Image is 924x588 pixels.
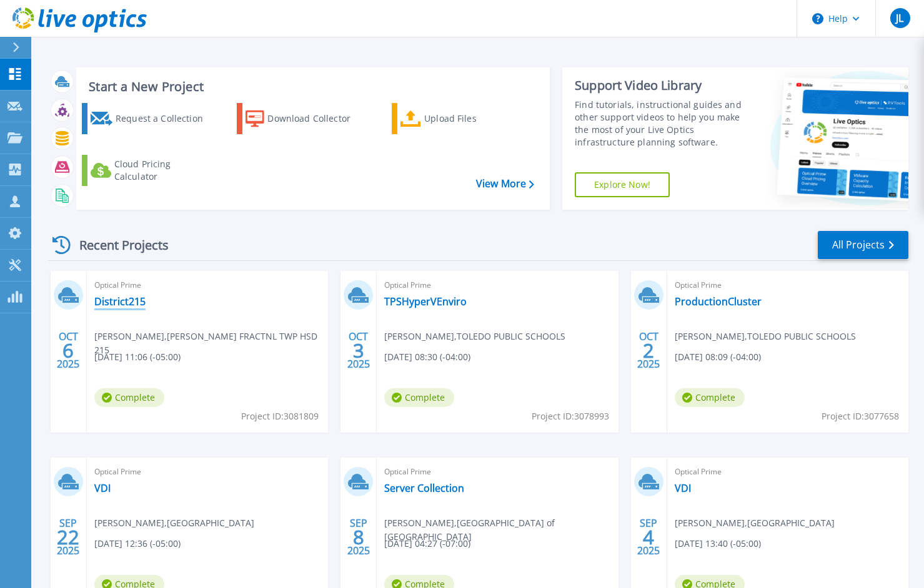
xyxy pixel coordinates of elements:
[675,295,762,308] a: ProductionCluster
[94,537,181,551] span: [DATE] 12:36 (-05:00)
[116,106,207,131] div: Request a Collection
[114,158,207,183] div: Cloud Pricing Calculator
[48,230,186,260] div: Recent Projects
[94,388,164,407] span: Complete
[347,328,370,373] div: OCT 2025
[94,350,181,364] span: [DATE] 11:06 (-05:00)
[675,482,691,494] a: VDI
[94,330,328,357] span: [PERSON_NAME] , [PERSON_NAME] FRACTNL TWP HSD 215
[384,516,618,544] span: [PERSON_NAME] , [GEOGRAPHIC_DATA] of [GEOGRAPHIC_DATA]
[89,80,534,94] h3: Start a New Project
[353,532,364,542] span: 8
[675,537,761,551] span: [DATE] 13:40 (-05:00)
[94,482,111,494] a: VDI
[94,278,320,292] span: Optical Prime
[353,345,364,356] span: 3
[424,106,517,131] div: Upload Files
[94,516,254,530] span: [PERSON_NAME] , [GEOGRAPHIC_DATA]
[237,103,365,134] a: Download Collector
[575,172,670,197] a: Explore Now!
[384,350,470,364] span: [DATE] 08:30 (-04:00)
[347,514,370,560] div: SEP 2025
[896,13,903,23] span: JL
[532,409,609,423] span: Project ID: 3078993
[643,532,654,542] span: 4
[62,345,74,356] span: 6
[82,103,210,134] a: Request a Collection
[94,465,320,479] span: Optical Prime
[82,155,210,186] a: Cloud Pricing Calculator
[675,388,745,407] span: Complete
[675,330,856,343] span: [PERSON_NAME] , TOLEDO PUBLIC SCHOOLS
[675,278,901,292] span: Optical Prime
[675,516,835,530] span: [PERSON_NAME] , [GEOGRAPHIC_DATA]
[384,278,610,292] span: Optical Prime
[822,409,899,423] span: Project ID: 3077658
[575,99,748,149] div: Find tutorials, instructional guides and other support videos to help you make the most of your L...
[476,178,534,190] a: View More
[57,532,79,542] span: 22
[56,328,80,373] div: OCT 2025
[384,330,565,343] span: [PERSON_NAME] , TOLEDO PUBLIC SCHOOLS
[818,231,908,259] a: All Projects
[384,295,467,308] a: TPSHyperVEnviro
[267,106,362,131] div: Download Collector
[384,388,454,407] span: Complete
[675,465,901,479] span: Optical Prime
[94,295,146,308] a: District215
[56,514,80,560] div: SEP 2025
[384,482,464,494] a: Server Collection
[392,103,520,134] a: Upload Files
[241,409,319,423] span: Project ID: 3081809
[675,350,761,364] span: [DATE] 08:09 (-04:00)
[575,77,748,94] div: Support Video Library
[637,514,660,560] div: SEP 2025
[384,465,610,479] span: Optical Prime
[384,537,470,551] span: [DATE] 04:27 (-07:00)
[637,328,660,373] div: OCT 2025
[643,345,654,356] span: 2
